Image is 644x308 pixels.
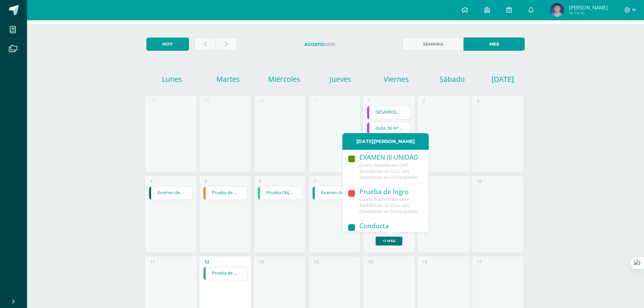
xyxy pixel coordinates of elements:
[423,98,425,104] div: 2
[359,231,418,249] span: Cuarto Bachillerato CMP Bachillerato en CCLL con Orientación en Computación
[314,259,318,265] div: 14
[492,74,500,84] h1: [DATE]
[376,237,402,245] a: +1 más
[550,3,564,17] img: dee60735fc6276be8208edd3a9998d1c.png
[367,106,411,119] div: DESARROLLO EN LA MATERIA | Tarea
[149,186,193,200] div: Examen de unidad | Tarea
[368,259,373,265] div: 15
[203,267,247,280] div: Prueba de unidad | Tarea
[359,196,418,214] span: Cuarto Bachillerato CMP Bachillerato en CCLL con Orientación en Computación
[314,179,316,184] div: 7
[242,38,397,51] label: 2025
[477,98,479,104] div: 3
[369,74,423,84] h1: Viernes
[258,186,302,200] div: Prueba Objetiva Unidad 3 | Tarea
[205,179,207,184] div: 5
[359,162,418,180] span: Cuarto Bachillerato CMP Bachillerato en CCLL con Orientación en Computación
[150,179,152,184] div: 4
[259,259,264,265] div: 13
[342,133,429,150] div: [DATE][PERSON_NAME]
[423,259,427,265] div: 16
[359,153,422,162] div: EXAMEN III UNIDAD
[463,38,525,51] a: Mes
[149,187,193,199] a: Examen de unidad
[313,74,367,84] h1: Jueves
[569,10,608,16] span: Mi Perfil
[257,74,311,84] h1: Miércoles
[146,38,189,51] a: Hoy
[205,98,209,104] div: 29
[367,106,411,119] a: DESARROLLO EN LA MATERIA
[425,74,479,84] h1: Sábado
[367,122,411,135] a: GUÍA DE APRENDIZAJE 3
[477,179,482,184] div: 10
[201,74,255,84] h1: Martes
[359,188,422,197] div: Prueba de logro
[342,150,429,184] a: EXAMEN III UNIDADCuarto Bachillerato CMP Bachillerato en CCLL con Orientación en Computación
[314,98,318,104] div: 31
[204,187,247,199] a: Prueba de Logro
[259,179,261,184] div: 6
[145,74,199,84] h1: Lunes
[150,259,155,265] div: 11
[477,259,482,265] div: 17
[402,38,463,51] a: Semana
[312,186,357,200] div: Examen de IIIA Unidad | Examen
[205,259,209,265] div: 12
[313,187,356,199] a: Examen de IIIA Unidad
[368,98,371,104] div: 1
[342,184,429,218] a: Prueba de logroCuarto Bachillerato CMP Bachillerato en CCLL con Orientación en Computación
[304,42,324,47] strong: Agosto
[203,186,247,200] div: Prueba de Logro | Tarea
[259,98,264,104] div: 30
[150,98,155,104] div: 28
[342,218,429,253] a: ConductaCuarto Bachillerato CMP Bachillerato en CCLL con Orientación en Computación
[367,122,411,136] div: GUÍA DE APRENDIZAJE 3 | Tarea
[569,4,608,11] span: [PERSON_NAME]
[258,187,302,199] a: Prueba Objetiva Unidad 3
[359,222,422,231] div: Conducta
[204,267,247,280] a: Prueba de unidad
